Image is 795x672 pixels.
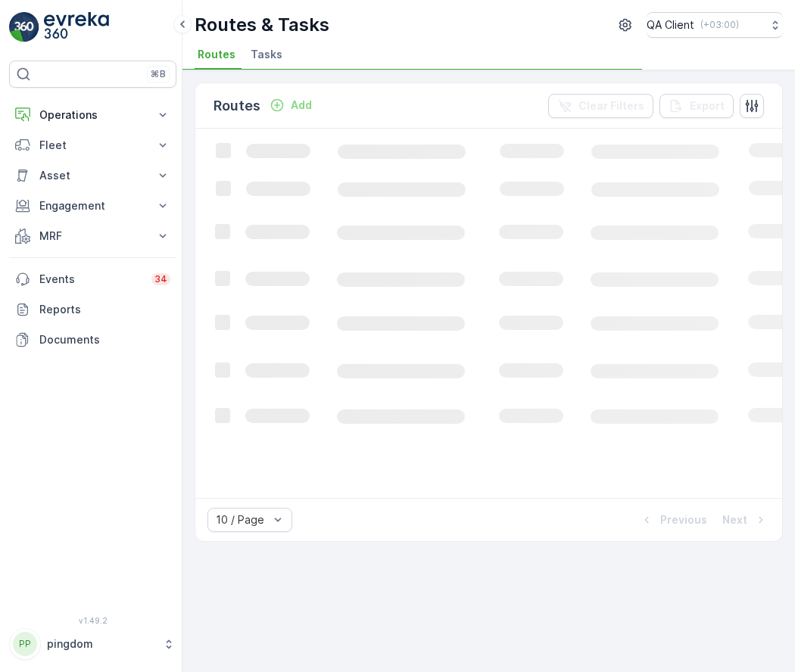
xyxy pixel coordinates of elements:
button: Clear Filters [548,94,653,118]
p: Export [690,98,725,114]
button: Fleet [9,130,176,160]
p: pingdom [47,636,155,652]
span: v 1.49.2 [9,616,176,625]
p: Asset [39,168,146,183]
span: Routes [198,47,235,62]
p: Documents [39,332,170,347]
p: Engagement [39,198,146,213]
p: ( +03:00 ) [700,19,739,31]
p: Fleet [39,138,146,153]
p: Operations [39,107,146,123]
img: logo_light-DOdMpM7g.png [44,12,109,42]
img: logo [9,12,39,42]
p: 34 [154,273,167,285]
button: Operations [9,100,176,130]
p: Reports [39,302,170,317]
p: MRF [39,229,146,244]
button: Previous [638,511,709,529]
div: PP [13,632,37,656]
p: Events [39,272,142,287]
p: Previous [660,512,707,527]
p: QA Client [647,17,694,33]
p: Routes & Tasks [195,13,329,37]
p: Clear Filters [578,98,644,114]
button: Asset [9,160,176,191]
p: Routes [214,95,260,117]
button: Add [263,96,318,114]
button: MRF [9,221,176,251]
span: Tasks [251,47,282,62]
button: Export [659,94,734,118]
button: Next [721,511,770,529]
a: Events34 [9,264,176,294]
a: Reports [9,294,176,325]
p: ⌘B [151,68,166,80]
button: QA Client(+03:00) [647,12,783,38]
a: Documents [9,325,176,355]
p: Add [291,98,312,113]
button: PPpingdom [9,628,176,660]
p: Next [722,512,747,527]
button: Engagement [9,191,176,221]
